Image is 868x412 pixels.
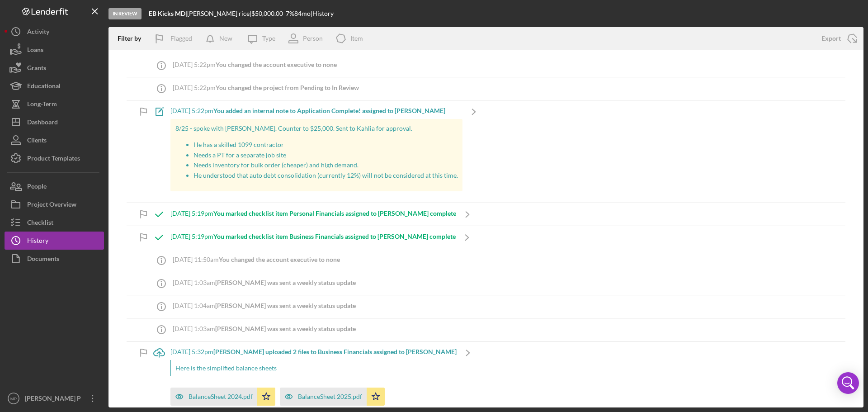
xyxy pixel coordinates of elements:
b: You changed the project from Pending to In Review [216,84,359,91]
button: Documents [5,250,104,268]
button: MP[PERSON_NAME] P [5,389,104,407]
button: Clients [5,131,104,149]
div: Clients [27,131,47,152]
button: BalanceSheet 2025.pdf [280,388,385,406]
div: | [149,10,187,17]
div: Here is the simplified balance sheets [170,360,457,376]
div: Item [350,35,363,42]
div: [DATE] 11:50am [173,256,340,263]
p: Needs a PT for a separate job site [193,150,458,160]
b: You marked checklist item Business Financials assigned to [PERSON_NAME] complete [213,232,456,240]
div: Educational [27,77,61,97]
button: Grants [5,59,104,77]
div: $50,000.00 [251,10,286,17]
a: [DATE] 5:19pmYou marked checklist item Personal Financials assigned to [PERSON_NAME] complete [148,203,479,226]
b: [PERSON_NAME] was sent a weekly status update [215,302,356,309]
button: Long-Term [5,95,104,113]
div: [DATE] 1:03am [173,325,356,332]
button: Product Templates [5,149,104,167]
b: EB Kicks MD [149,9,185,17]
b: [PERSON_NAME] was sent a weekly status update [215,325,356,332]
div: Grants [27,59,46,79]
b: You added an internal note to Application Complete! assigned to [PERSON_NAME] [213,107,445,114]
p: He understood that auto debt consolidation (currently 12%) will not be considered at this time. [193,170,458,180]
div: Open Intercom Messenger [837,372,859,394]
div: [DATE] 5:22pm [173,84,359,91]
button: Educational [5,77,104,95]
div: [PERSON_NAME] rice | [187,10,251,17]
div: [DATE] 5:22pm [170,107,462,114]
div: BalanceSheet 2024.pdf [189,393,253,400]
b: [PERSON_NAME] uploaded 2 files to Business Financials assigned to [PERSON_NAME] [213,348,457,355]
div: People [27,177,47,198]
button: BalanceSheet 2024.pdf [170,388,275,406]
div: Dashboard [27,113,58,133]
div: 84 mo [294,10,311,17]
div: Product Templates [27,149,80,170]
p: He has a skilled 1099 contractor [193,140,458,150]
div: In Review [108,8,142,19]
div: Project Overview [27,195,76,216]
b: You changed the account executive to none [216,61,337,68]
button: People [5,177,104,195]
text: MP [10,396,17,401]
button: Flagged [148,29,201,47]
button: Project Overview [5,195,104,213]
div: Filter by [118,35,148,42]
div: Type [262,35,275,42]
div: BalanceSheet 2025.pdf [298,393,362,400]
div: Export [821,29,841,47]
div: Activity [27,23,49,43]
div: [DATE] 5:19pm [170,233,456,240]
b: You changed the account executive to none [219,256,340,263]
b: [PERSON_NAME] was sent a weekly status update [215,279,356,286]
button: History [5,232,104,250]
div: New [219,29,232,47]
button: Dashboard [5,113,104,131]
a: [DATE] 5:19pmYou marked checklist item Business Financials assigned to [PERSON_NAME] complete [148,226,478,249]
div: Loans [27,41,43,61]
div: [DATE] 1:03am [173,279,356,286]
div: [DATE] 5:32pm [170,348,457,355]
button: Checklist [5,213,104,232]
div: | History [311,10,334,17]
div: Checklist [27,213,53,234]
button: Export [812,29,863,47]
p: 8/25 - spoke with [PERSON_NAME]. Counter to $25,000. Sent to Kahlia for approval. [175,123,458,133]
button: Loans [5,41,104,59]
button: Activity [5,23,104,41]
div: [DATE] 1:04am [173,302,356,309]
div: Documents [27,250,59,270]
p: Needs inventory for bulk order (cheaper) and high demand. [193,160,458,170]
b: You marked checklist item Personal Financials assigned to [PERSON_NAME] complete [213,209,456,217]
div: [DATE] 5:22pm [173,61,337,68]
div: Flagged [170,29,192,47]
div: [PERSON_NAME] P [23,389,81,410]
a: [DATE] 5:22pmYou added an internal note to Application Complete! assigned to [PERSON_NAME]8/25 - ... [148,100,485,203]
div: History [27,232,48,252]
button: New [201,29,241,47]
div: [DATE] 5:19pm [170,210,456,217]
div: Long-Term [27,95,57,115]
div: 7 % [286,10,294,17]
div: Person [303,35,323,42]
